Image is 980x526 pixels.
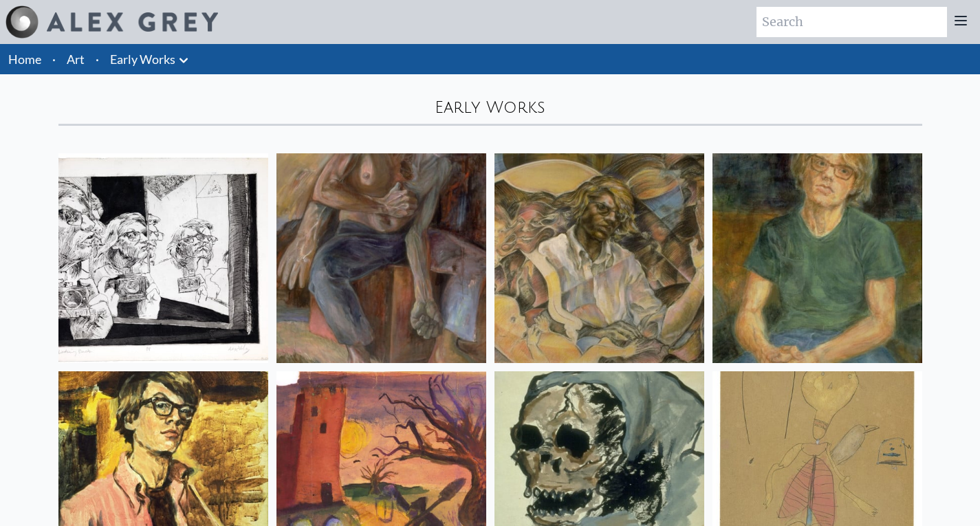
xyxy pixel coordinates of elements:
[47,44,61,74] li: ·
[58,96,922,118] div: Early Works
[756,7,947,37] input: Search
[90,44,105,74] li: ·
[8,52,41,67] a: Home
[67,50,85,69] a: Art
[110,50,175,69] a: Early Works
